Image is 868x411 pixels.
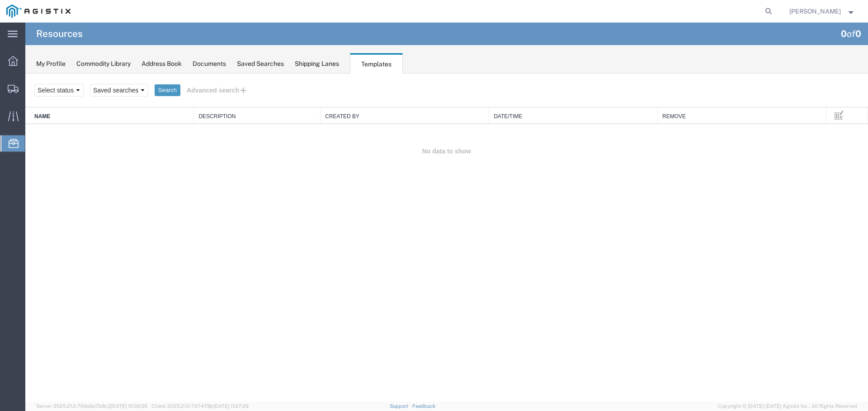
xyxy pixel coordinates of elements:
[412,403,435,409] a: Feedback
[6,5,71,18] img: logo
[76,59,131,69] div: Commodity Library
[142,59,182,69] div: Address Book
[36,23,83,45] h4: Resources
[718,402,857,410] span: Copyright © [DATE]-[DATE] Agistix Inc., All Rights Reserved
[789,6,856,17] button: [PERSON_NAME]
[841,28,847,39] span: 0
[841,27,861,41] div: of
[151,403,249,409] span: Client: 2025.21.0-7d7479b
[350,53,403,74] div: Templates
[36,59,66,69] div: My Profile
[237,59,284,69] div: Saved Searches
[855,28,861,39] span: 0
[193,59,226,69] div: Documents
[390,403,412,409] a: Support
[213,403,249,409] span: [DATE] 11:37:29
[36,403,147,409] span: Server: 2025.21.0-769a9a7b8c3
[295,59,339,69] div: Shipping Lanes
[111,403,147,409] span: [DATE] 10:09:35
[25,74,868,402] iframe: FS Legacy Container
[789,6,841,16] span: Marcel Irwin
